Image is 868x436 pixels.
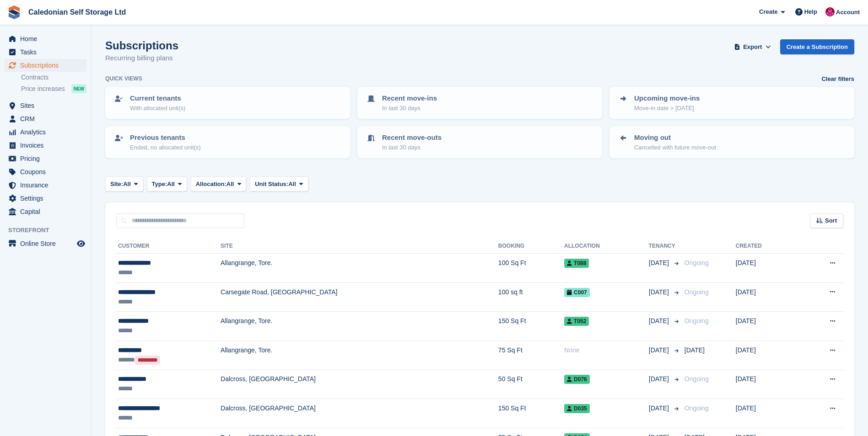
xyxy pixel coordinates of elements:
button: Allocation: All [191,176,247,191]
a: Contracts [21,73,86,82]
span: [DATE] [649,374,671,384]
span: All [167,180,175,189]
a: menu [5,152,86,165]
td: [DATE] [736,340,798,370]
span: Allocation: [196,180,226,189]
td: Dalcross, [GEOGRAPHIC_DATA] [221,399,498,428]
td: [DATE] [736,282,798,312]
td: [DATE] [736,254,798,283]
span: All [288,180,296,189]
th: Tenancy [649,239,681,254]
td: 150 Sq Ft [498,312,564,341]
span: T052 [564,317,589,326]
th: Allocation [564,239,649,254]
span: Subscriptions [20,59,75,72]
span: Site: [110,180,123,189]
a: menu [5,237,86,250]
p: Current tenants [130,93,185,104]
a: Clear filters [821,74,854,84]
p: Upcoming move-ins [634,93,700,104]
p: With allocated unit(s) [130,104,185,113]
p: In last 30 days [382,143,442,152]
a: menu [5,59,86,72]
span: T088 [564,259,589,268]
p: Moving out [634,133,716,143]
a: menu [5,32,86,45]
span: Analytics [20,126,75,138]
td: 150 Sq Ft [498,399,564,428]
a: Moving out Cancelled with future move-out [610,127,853,157]
a: menu [5,205,86,218]
a: Previous tenants Ended, no allocated unit(s) [106,127,349,157]
a: menu [5,192,86,205]
span: [DATE] [649,346,671,355]
a: menu [5,165,86,178]
a: Price increases NEW [21,84,86,94]
div: NEW [71,84,86,93]
button: Type: All [147,176,187,191]
span: [DATE] [649,258,671,268]
span: [DATE] [649,316,671,326]
td: 75 Sq Ft [498,340,564,370]
span: Settings [20,192,75,205]
span: Ongoing [685,404,709,412]
span: Ongoing [685,288,709,296]
span: Ongoing [685,259,709,266]
th: Booking [498,239,564,254]
td: 100 sq ft [498,282,564,312]
span: Type: [152,180,167,189]
p: Move-in date > [DATE] [634,104,700,113]
p: Recent move-ins [382,93,437,104]
p: In last 30 days [382,104,437,113]
td: 100 Sq Ft [498,254,564,283]
td: [DATE] [736,370,798,399]
a: Preview store [75,238,86,249]
td: 50 Sq Ft [498,370,564,399]
span: Online Store [20,237,75,250]
span: Create [759,7,777,16]
td: [DATE] [736,399,798,428]
a: menu [5,126,86,138]
a: Current tenants With allocated unit(s) [106,88,349,118]
a: menu [5,112,86,125]
div: None [564,346,649,355]
span: Unit Status: [255,180,288,189]
span: Coupons [20,165,75,178]
img: stora-icon-8386f47178a22dfd0bd8f6a31ec36ba5ce8667c1dd55bd0f319d3a0aa187defe.svg [7,5,21,19]
span: Help [804,7,817,16]
span: [DATE] [649,404,671,413]
a: Upcoming move-ins Move-in date > [DATE] [610,88,853,118]
span: All [226,180,234,189]
span: D076 [564,375,590,384]
a: menu [5,99,86,112]
span: Ongoing [685,317,709,324]
span: Tasks [20,46,75,58]
a: menu [5,139,86,152]
span: Invoices [20,139,75,152]
td: Dalcross, [GEOGRAPHIC_DATA] [221,370,498,399]
td: Carsegate Road, [GEOGRAPHIC_DATA] [221,282,498,312]
span: All [123,180,131,189]
a: Create a Subscription [780,39,854,54]
img: Donald Mathieson [825,7,835,16]
span: Sites [20,99,75,112]
h1: Subscriptions [105,39,178,52]
span: CRM [20,112,75,125]
p: Recent move-outs [382,133,442,143]
td: Allangrange, Tore. [221,340,498,370]
span: Capital [20,205,75,218]
button: Site: All [105,176,143,191]
button: Unit Status: All [250,176,308,191]
p: Cancelled with future move-out [634,143,716,152]
th: Created [736,239,798,254]
a: menu [5,179,86,191]
span: [DATE] [649,287,671,297]
a: menu [5,46,86,58]
th: Customer [116,239,221,254]
span: [DATE] [685,346,705,354]
a: Caledonian Self Storage Ltd [25,5,129,20]
h6: Quick views [105,74,142,83]
td: Allangrange, Tore. [221,312,498,341]
a: Recent move-outs In last 30 days [358,127,601,157]
span: Account [836,8,860,17]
